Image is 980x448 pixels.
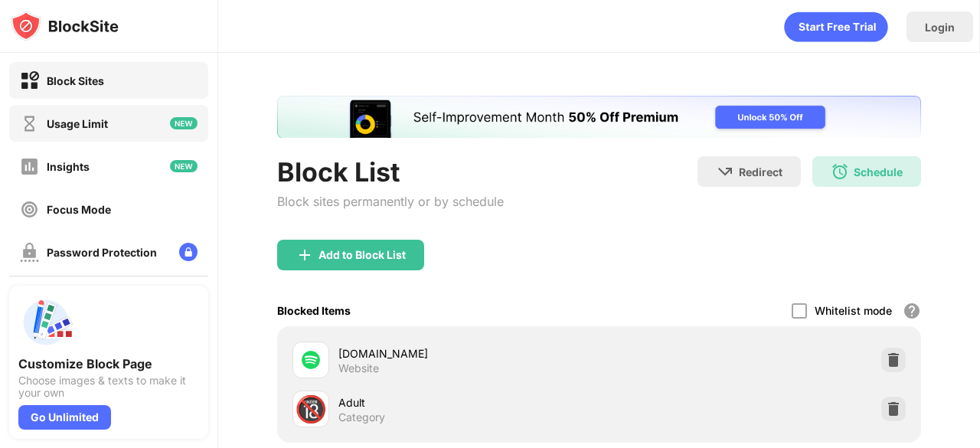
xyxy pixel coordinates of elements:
[925,21,955,34] div: Login
[295,394,327,425] div: 🔞
[20,157,39,176] img: insights-off.svg
[302,351,320,369] img: favicons
[739,165,782,178] div: Redirect
[784,11,888,42] div: animation
[47,117,108,130] div: Usage Limit
[18,405,111,430] div: Go Unlimited
[854,165,903,178] div: Schedule
[277,96,921,138] iframe: Banner
[18,356,199,371] div: Customize Block Page
[47,246,157,259] div: Password Protection
[277,156,504,188] div: Block List
[170,117,198,129] img: new-icon.svg
[47,203,111,216] div: Focus Mode
[170,160,198,172] img: new-icon.svg
[277,194,504,209] div: Block sites permanently or by schedule
[338,410,385,424] div: Category
[20,114,39,133] img: time-usage-off.svg
[11,11,119,41] img: logo-blocksite.svg
[338,394,599,410] div: Adult
[18,295,73,350] img: push-custom-page.svg
[815,304,892,317] div: Whitelist mode
[47,74,104,87] div: Block Sites
[318,249,406,261] div: Add to Block List
[338,345,599,361] div: [DOMAIN_NAME]
[47,160,90,173] div: Insights
[18,374,199,399] div: Choose images & texts to make it your own
[20,243,39,262] img: password-protection-off.svg
[20,200,39,219] img: focus-off.svg
[20,71,39,90] img: block-on.svg
[179,243,198,261] img: lock-menu.svg
[277,304,351,317] div: Blocked Items
[338,361,379,375] div: Website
